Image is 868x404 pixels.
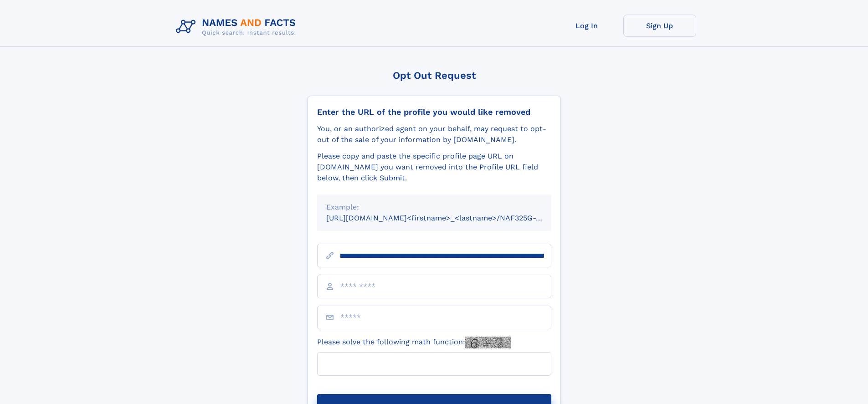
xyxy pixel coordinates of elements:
[550,15,623,37] a: Log In
[308,70,561,81] div: Opt Out Request
[317,151,551,184] div: Please copy and paste the specific profile page URL on [DOMAIN_NAME] you want removed into the Pr...
[326,202,542,213] div: Example:
[317,107,551,117] div: Enter the URL of the profile you would like removed
[623,15,696,37] a: Sign Up
[317,337,511,348] label: Please solve the following math function:
[172,15,303,39] img: Logo Names and Facts
[317,123,551,145] div: You, or an authorized agent on your behalf, may request to opt-out of the sale of your informatio...
[326,214,569,222] small: [URL][DOMAIN_NAME]<firstname>_<lastname>/NAF325G-xxxxxxxx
